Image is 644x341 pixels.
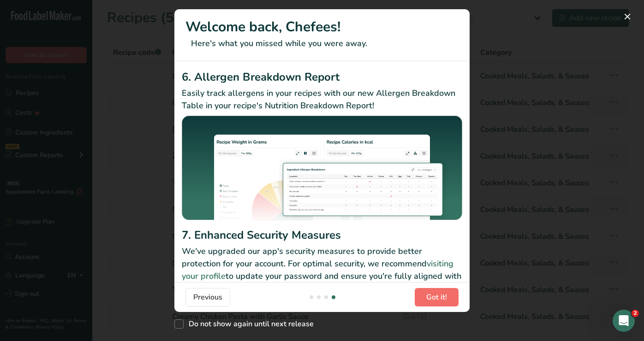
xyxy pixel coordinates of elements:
span: Got it! [426,292,447,303]
h1: Welcome back, Chefees! [185,17,459,37]
button: Previous [185,288,230,306]
p: Here's what you missed while you were away. [185,37,459,50]
p: Easily track allergens in your recipes with our new Allergen Breakdown Table in your recipe's Nut... [182,87,462,112]
button: Got it! [415,288,459,306]
p: We've upgraded our app's security measures to provide better protection for your account. For opt... [182,245,462,295]
h2: 7. Enhanced Security Measures [182,227,462,243]
span: Previous [193,292,222,303]
h2: 6. Allergen Breakdown Report [182,69,462,85]
iframe: Intercom live chat [613,310,635,332]
a: visiting your profile [182,258,453,282]
span: 2 [632,310,639,317]
img: Allergen Breakdown Report [182,116,462,223]
span: Do not show again until next release [184,319,314,329]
